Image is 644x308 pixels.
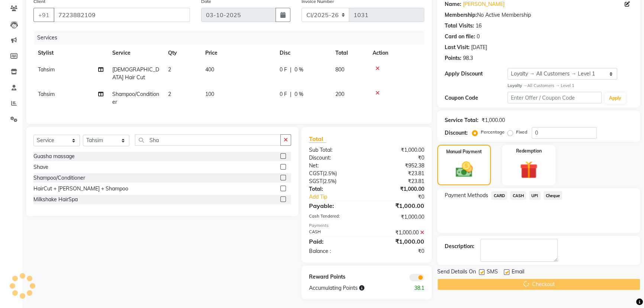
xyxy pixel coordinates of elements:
[38,91,55,97] span: Tahsim
[331,45,368,61] th: Total
[33,163,48,171] div: Shave
[367,154,430,162] div: ₹0
[324,178,335,184] span: 2.5%
[367,213,430,221] div: ₹1,000.00
[33,153,75,160] div: Guasha massage
[303,237,367,246] div: Paid:
[201,45,275,61] th: Price
[303,146,367,154] div: Sub Total:
[335,91,344,97] span: 200
[445,33,475,41] div: Card on file:
[529,191,541,200] span: UPI
[280,66,287,74] span: 0 F
[508,92,602,103] input: Enter Offer / Coupon Code
[437,268,476,277] span: Send Details On
[482,116,505,124] div: ₹1,000.00
[508,83,633,89] div: All Customers → Level 1
[168,66,171,73] span: 2
[34,31,430,45] div: Services
[445,0,461,8] div: Name:
[491,191,507,200] span: CARD
[303,229,367,237] div: CASH
[368,45,424,61] th: Action
[309,222,425,229] div: Payments
[33,174,85,182] div: Shampoo/Conditioner
[309,178,322,185] span: SGST
[205,66,214,73] span: 400
[38,66,55,73] span: Tahsim
[309,170,323,177] span: CGST
[476,22,482,30] div: 16
[303,185,367,193] div: Total:
[463,0,505,8] a: [PERSON_NAME]
[445,129,468,137] div: Discount:
[275,45,331,61] th: Disc
[303,162,367,170] div: Net:
[135,134,281,146] input: Search or Scan
[605,93,626,104] button: Apply
[324,170,335,176] span: 2.5%
[445,94,508,102] div: Coupon Code
[367,170,430,177] div: ₹23.81
[33,196,78,203] div: Milkshake HairSpa
[445,11,477,19] div: Membership:
[367,162,430,170] div: ₹952.38
[367,177,430,185] div: ₹23.81
[445,192,488,199] span: Payment Methods
[33,8,54,22] button: +91
[445,243,474,250] div: Description:
[516,148,542,154] label: Redemption
[303,154,367,162] div: Discount:
[544,191,563,200] span: Cheque
[445,11,633,19] div: No Active Membership
[294,66,303,74] span: 0 %
[112,66,159,81] span: [DEMOGRAPHIC_DATA] Hair Cut
[303,247,367,255] div: Balance :
[367,146,430,154] div: ₹1,000.00
[377,193,430,201] div: ₹0
[508,83,527,88] strong: Loyalty →
[335,66,344,73] span: 800
[33,185,128,193] div: HairCut + [PERSON_NAME] + Shampoo
[445,70,508,78] div: Apply Discount
[112,91,159,105] span: Shampoo/Conditioner
[446,148,482,155] label: Manual Payment
[471,44,487,51] div: [DATE]
[280,90,287,98] span: 0 F
[516,129,527,135] label: Fixed
[487,268,498,277] span: SMS
[367,229,430,237] div: ₹1,000.00
[477,33,480,41] div: 0
[463,54,473,62] div: 98.3
[303,201,367,210] div: Payable:
[367,201,430,210] div: ₹1,000.00
[290,90,292,98] span: |
[398,284,430,292] div: 38.1
[445,44,470,51] div: Last Visit:
[445,116,479,124] div: Service Total:
[303,170,367,177] div: ( )
[514,159,543,181] img: _gift.svg
[510,191,526,200] span: CASH
[33,45,108,61] th: Stylist
[309,135,326,143] span: Total
[303,273,367,281] div: Reward Points
[168,91,171,97] span: 2
[445,22,474,30] div: Total Visits:
[367,237,430,246] div: ₹1,000.00
[303,177,367,185] div: ( )
[303,193,377,201] a: Add Tip
[290,66,292,74] span: |
[205,91,214,97] span: 100
[164,45,201,61] th: Qty
[303,213,367,221] div: Cash Tendered:
[303,284,399,292] div: Accumulating Points
[367,247,430,255] div: ₹0
[512,268,524,277] span: Email
[450,160,478,179] img: _cash.svg
[294,90,303,98] span: 0 %
[481,129,505,135] label: Percentage
[445,54,461,62] div: Points:
[54,8,190,22] input: Search by Name/Mobile/Email/Code
[108,45,164,61] th: Service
